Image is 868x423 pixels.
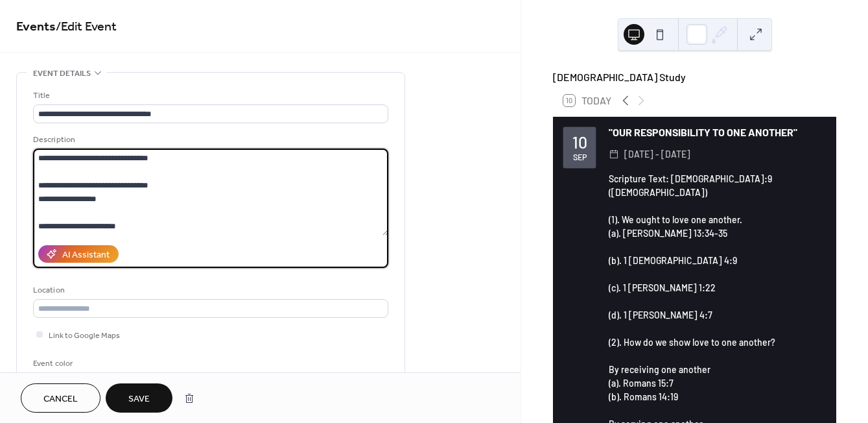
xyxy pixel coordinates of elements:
[609,147,619,162] div: ​
[56,14,117,40] span: / Edit Event
[33,89,386,103] div: Title
[572,134,587,151] div: 10
[21,383,100,413] button: Cancel
[33,357,130,370] div: Event color
[16,14,56,40] a: Events
[33,284,386,297] div: Location
[573,153,587,162] div: Sep
[38,245,119,263] button: AI Assistant
[33,67,91,80] span: Event details
[128,393,150,406] span: Save
[553,69,836,85] div: [DEMOGRAPHIC_DATA] Study
[62,248,110,262] div: AI Assistant
[624,147,690,162] span: [DATE] - [DATE]
[43,393,78,406] span: Cancel
[106,383,172,413] button: Save
[609,125,826,140] div: "OUR RESPONSIBILITY TO ONE ANOTHER"
[33,133,386,147] div: Description
[49,329,120,343] span: Link to Google Maps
